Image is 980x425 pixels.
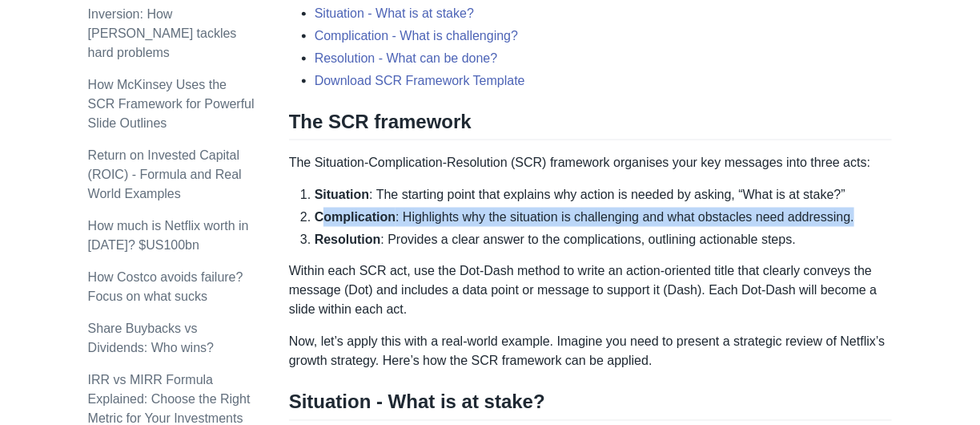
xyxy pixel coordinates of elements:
[315,208,893,227] li: : Highlights why the situation is challenging and what obstacles need addressing.
[315,210,396,224] strong: Complication
[315,51,498,65] a: Resolution - What can be done?
[289,391,893,421] h2: Situation - What is at stake?
[315,6,474,20] a: Situation - What is at stake?
[88,78,255,130] a: How McKinsey Uses the SCR Framework for Powerful Slide Outlines
[315,74,525,87] a: Download SCR Framework Template
[315,29,518,42] a: Complication - What is challenging?
[88,148,242,200] a: Return on Invested Capital (ROIC) - Formula and Real World Examples
[315,188,369,201] strong: Situation
[88,373,251,425] a: IRR vs MIRR Formula Explained: Choose the Right Metric for Your Investments
[315,185,893,204] li: : The starting point that explains why action is needed by asking, “What is at stake?”
[88,7,237,59] a: Inversion: How [PERSON_NAME] tackles hard problems
[289,153,893,172] p: The Situation-Complication-Resolution (SCR) framework organises your key messages into three acts:
[315,233,381,246] strong: Resolution
[289,262,893,320] p: Within each SCR act, use the Dot-Dash method to write an action-oriented title that clearly conve...
[88,270,243,303] a: How Costco avoids failure? Focus on what sucks
[289,333,893,371] p: Now, let’s apply this with a real-world example. Imagine you need to present a strategic review o...
[315,230,893,249] li: : Provides a clear answer to the complications, outlining actionable steps.
[289,110,893,140] h2: The SCR framework
[88,219,249,252] a: How much is Netflix worth in [DATE]? $US100bn
[88,322,214,354] a: Share Buybacks vs Dividends: Who wins?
